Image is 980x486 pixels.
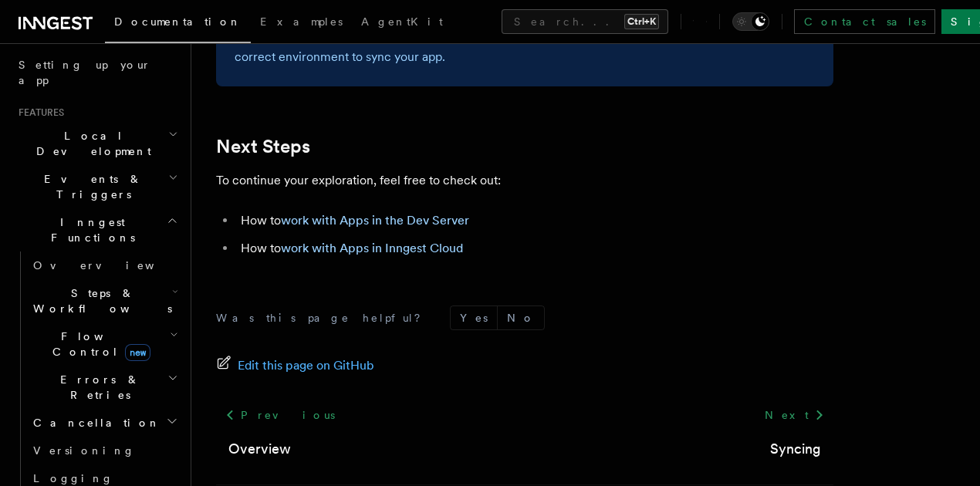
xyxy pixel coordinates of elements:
a: work with Apps in Inngest Cloud [281,241,463,255]
button: Steps & Workflows [27,279,181,322]
span: Logging [33,472,113,484]
span: Setting up your app [19,59,151,86]
a: Previous [216,401,343,429]
a: Next [755,401,833,429]
button: Cancellation [27,409,181,437]
li: How to [236,210,833,231]
span: Documentation [114,15,242,28]
span: Flow Control [27,329,170,359]
button: Flow Controlnew [27,322,181,366]
button: Events & Triggers [12,165,181,208]
button: Yes [451,306,497,329]
button: Errors & Retries [27,366,181,409]
button: Search...Ctrl+K [502,9,668,34]
a: Edit this page on GitHub [216,355,374,376]
p: Was this page helpful? [216,310,431,326]
span: Features [12,106,64,119]
a: Overview [228,438,291,460]
li: How to [236,238,833,259]
span: AgentKit [361,15,443,28]
a: work with Apps in the Dev Server [281,213,469,228]
a: Contact sales [794,9,935,34]
span: new [125,344,150,361]
a: Syncing [770,438,821,460]
a: Versioning [27,437,181,464]
a: Documentation [105,5,251,43]
span: Errors & Retries [27,372,167,403]
a: AgentKit [352,5,452,42]
span: Edit this page on GitHub [238,355,374,376]
a: Setting up your app [12,51,181,94]
button: Local Development [12,122,181,165]
span: Versioning [33,444,135,457]
span: Examples [260,15,343,28]
button: Toggle dark mode [732,12,769,31]
a: Next Steps [216,136,310,157]
span: Cancellation [27,415,161,430]
kbd: Ctrl+K [624,14,659,29]
span: Inngest Functions [12,214,167,245]
button: No [498,306,544,329]
p: Inngest uses the to securely communicate with your application and identify the correct environme... [235,24,815,68]
button: Inngest Functions [12,208,181,251]
span: Overview [33,259,192,272]
span: Steps & Workflows [27,285,172,316]
a: Examples [251,5,352,42]
p: To continue your exploration, feel free to check out: [216,170,833,191]
span: Events & Triggers [12,171,168,202]
span: Local Development [12,128,168,159]
a: Overview [27,251,181,279]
